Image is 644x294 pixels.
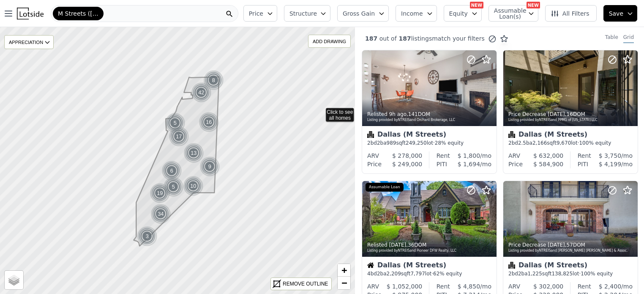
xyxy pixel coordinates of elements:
[283,280,328,288] div: REMOVE OUTLINE
[150,204,171,224] img: g1.png
[551,9,589,18] span: All Filters
[599,161,621,168] span: $ 4,199
[494,8,521,19] span: Assumable Loan(s)
[508,140,633,146] div: 2 bd 2.5 ba sqft lot · 100% equity
[367,151,379,160] div: ARV
[191,82,212,103] img: g1.png
[591,151,633,160] div: /mo
[191,82,211,103] div: 42
[284,5,330,22] button: Structure
[401,9,423,18] span: Income
[338,277,350,289] a: Zoom out
[169,126,189,147] div: 17
[508,151,520,160] div: ARV
[548,242,565,248] time: 2025-08-15 19:16
[341,265,347,275] span: +
[137,226,157,247] div: 3
[532,140,547,146] span: 2,166
[199,112,219,132] img: g1.png
[163,177,184,197] img: g1.png
[387,283,423,290] span: $ 1,052,000
[432,34,485,43] span: match your filters
[183,143,204,163] div: 13
[337,5,389,22] button: Gross Gain
[470,2,483,8] div: NEW
[165,113,186,133] img: g1.png
[183,143,204,163] img: g1.png
[528,271,542,277] span: 1,225
[365,35,377,42] span: 187
[338,264,350,277] a: Zoom in
[183,176,203,196] div: 10
[308,35,350,47] div: ADD DRAWING
[508,270,633,277] div: 2 bd 2 ba sqft lot · 100% equity
[605,34,618,43] div: Table
[588,160,633,168] div: /mo
[533,152,563,159] span: $ 632,000
[203,70,224,91] div: 8
[150,183,170,203] img: g1.png
[362,50,496,174] a: Relisted 9h ago,141DOMListing provided byNTREISand Orchard Brokerage, LLCCondominiumDallas (M Str...
[367,270,491,277] div: 4 bd 2 ba sqft lot · 62% equity
[578,151,591,160] div: Rent
[450,282,491,291] div: /mo
[165,113,185,133] div: 5
[437,282,450,291] div: Rent
[508,262,515,269] img: Condominium
[5,271,23,289] a: Layers
[389,242,407,248] time: 2025-08-16 04:49
[199,157,220,177] img: g1.png
[17,8,44,19] img: Lotside
[533,283,563,290] span: $ 302,000
[503,50,637,174] a: Price Decrease [DATE],16DOMListing provided byNTREISand PPMG of [US_STATE] LLCCondominiumDallas (...
[545,5,597,22] button: All Filters
[203,70,224,91] img: g1.png
[458,283,480,290] span: $ 4,850
[392,161,422,168] span: $ 249,000
[137,226,158,247] img: g1.png
[449,9,468,18] span: Equity
[161,161,182,181] div: 6
[58,9,98,18] span: M Streets ([GEOGRAPHIC_DATA])
[289,9,317,18] span: Structure
[508,111,633,118] div: Price Decrease , 16 DOM
[557,140,571,146] span: 9,670
[397,35,411,42] span: 187
[150,204,171,224] div: 34
[163,177,183,197] div: 5
[343,9,375,18] span: Gross Gain
[508,131,633,140] div: Dallas (M Streets)
[450,151,491,160] div: /mo
[447,160,491,168] div: /mo
[548,111,565,117] time: 2025-08-16 15:02
[410,271,425,277] span: 7,797
[150,183,170,203] div: 19
[183,176,204,196] img: g1.png
[199,157,220,177] div: 9
[169,126,189,147] img: g1.png
[437,151,450,160] div: Rent
[437,160,447,168] div: PITI
[387,271,401,277] span: 2,209
[623,34,634,43] div: Grid
[578,282,591,291] div: Rent
[533,161,563,168] span: $ 584,900
[243,5,277,22] button: Price
[161,161,182,181] img: g1.png
[508,262,633,270] div: Dallas (M Streets)
[508,131,515,138] img: Condominium
[508,282,520,291] div: ARV
[458,152,480,159] span: $ 1,800
[527,2,540,8] div: NEW
[392,152,422,159] span: $ 278,000
[387,140,396,146] span: 989
[551,271,573,277] span: 138,825
[444,5,482,22] button: Equity
[458,161,480,168] span: $ 1,694
[508,160,523,168] div: Price
[367,242,492,248] div: Relisted , 36 DOM
[199,112,219,132] div: 16
[396,5,437,22] button: Income
[367,262,491,270] div: Dallas (M Streets)
[367,131,374,138] img: Condominium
